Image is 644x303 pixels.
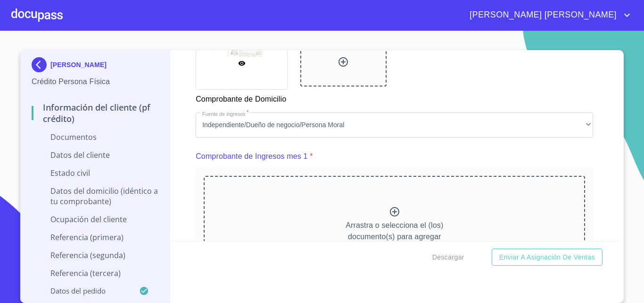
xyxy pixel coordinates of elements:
p: Información del cliente (PF crédito) [32,102,158,124]
img: Docupass spot blue [32,57,50,72]
p: Documentos [32,132,158,142]
p: Ocupación del Cliente [32,214,158,225]
p: [PERSON_NAME] [50,61,107,69]
p: Datos del cliente [32,150,158,160]
div: [PERSON_NAME] [32,57,158,76]
button: Enviar a Asignación de Ventas [492,249,603,266]
p: Referencia (tercera) [32,268,158,278]
button: Descargar [429,249,468,266]
p: Datos del domicilio (idéntico a tu comprobante) [32,186,158,207]
button: account of current user [462,8,633,23]
p: Datos del pedido [32,286,139,295]
p: Estado Civil [32,168,158,178]
p: Comprobante de Domicilio [196,90,287,105]
p: Comprobante de Ingresos mes 1 [196,151,307,162]
span: [PERSON_NAME] [PERSON_NAME] [462,8,621,23]
p: Referencia (primera) [32,232,158,242]
p: Referencia (segunda) [32,250,158,260]
p: Crédito Persona Física [32,76,158,87]
span: Descargar [432,251,464,263]
p: Arrastra o selecciona el (los) documento(s) para agregar [346,220,443,242]
span: Enviar a Asignación de Ventas [499,251,595,263]
div: Independiente/Dueño de negocio/Persona Moral [196,113,593,138]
